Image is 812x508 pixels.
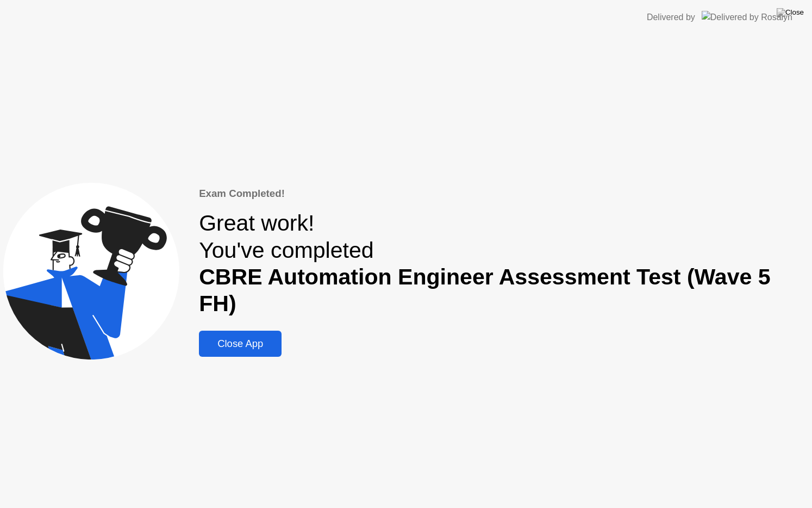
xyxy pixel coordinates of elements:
div: Delivered by [647,11,695,24]
div: Great work! You've completed [199,210,809,317]
div: Exam Completed! [199,186,809,201]
img: Delivered by Rosalyn [702,11,792,23]
b: CBRE Automation Engineer Assessment Test (Wave 5 FH) [199,264,771,316]
img: Close [777,8,804,17]
div: Close App [202,338,278,350]
button: Close App [199,331,282,357]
